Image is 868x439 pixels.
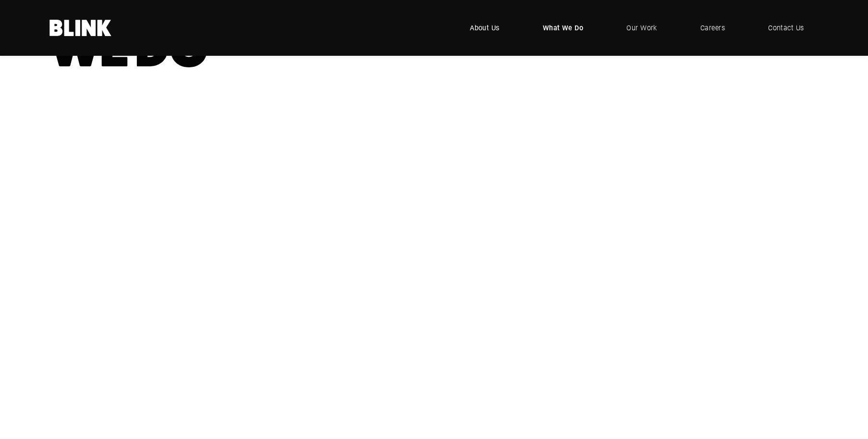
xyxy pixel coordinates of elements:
a: What We Do [528,13,598,42]
span: Our Work [626,23,657,33]
span: Careers [700,23,725,33]
a: Careers [686,13,739,42]
a: About Us [455,13,514,42]
a: Home [49,20,112,36]
span: What We Do [543,23,584,33]
a: Our Work [612,13,672,42]
a: Contact Us [754,13,819,42]
span: About Us [470,23,500,33]
span: Contact Us [768,23,804,33]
